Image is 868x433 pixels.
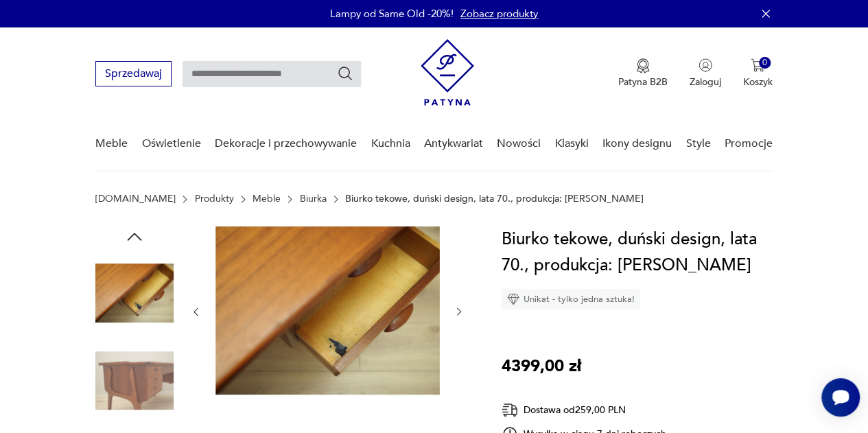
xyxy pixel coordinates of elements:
button: Patyna B2B [618,58,668,89]
img: Ikona medalu [636,58,650,73]
a: Style [685,117,710,170]
img: Ikona diamentu [507,293,519,305]
div: Dostawa od 259,00 PLN [502,401,666,419]
a: Meble [95,117,128,170]
iframe: Smartsupp widget button [821,378,860,417]
a: Klasyki [555,117,589,170]
img: Ikonka użytkownika [699,58,712,72]
a: Nowości [497,117,541,170]
img: Ikona dostawy [502,401,518,419]
p: 4399,00 zł [502,353,581,379]
button: Sprzedawaj [95,61,172,86]
a: Kuchnia [371,117,410,170]
img: Zdjęcie produktu Biurko tekowe, duński design, lata 70., produkcja: Dania [215,226,440,395]
button: 0Koszyk [743,58,773,89]
a: Antykwariat [424,117,483,170]
a: Ikony designu [602,117,672,170]
a: Zobacz produkty [460,7,538,21]
a: [DOMAIN_NAME] [95,194,176,204]
h1: Biurko tekowe, duński design, lata 70., produkcja: [PERSON_NAME] [502,226,773,279]
a: Oświetlenie [142,117,201,170]
a: Biurka [300,194,327,204]
img: Zdjęcie produktu Biurko tekowe, duński design, lata 70., produkcja: Dania [95,254,174,332]
a: Produkty [195,194,234,204]
p: Zaloguj [690,75,721,89]
p: Koszyk [743,75,773,89]
p: Patyna B2B [618,75,668,89]
img: Ikona koszyka [751,58,764,72]
div: Unikat - tylko jedna sztuka! [502,289,640,309]
a: Meble [253,194,281,204]
a: Ikona medaluPatyna B2B [618,58,668,89]
button: Zaloguj [690,58,721,89]
p: Biurko tekowe, duński design, lata 70., produkcja: [PERSON_NAME] [345,194,644,204]
img: Zdjęcie produktu Biurko tekowe, duński design, lata 70., produkcja: Dania [95,342,174,420]
a: Promocje [725,117,773,170]
a: Sprzedawaj [95,70,172,80]
button: Szukaj [337,65,353,82]
div: 0 [759,57,771,69]
a: Dekoracje i przechowywanie [215,117,357,170]
p: Lampy od Same Old -20%! [330,7,454,21]
img: Patyna - sklep z meblami i dekoracjami vintage [421,39,474,106]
